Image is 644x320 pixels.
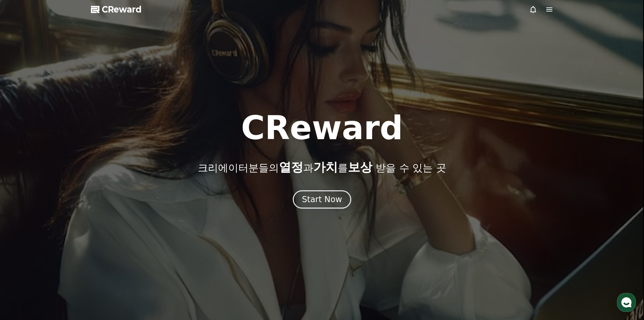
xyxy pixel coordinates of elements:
span: 열정 [279,160,303,174]
span: 보상 [348,160,372,174]
div: Start Now [302,194,342,205]
button: Start Now [293,190,351,209]
a: CReward [91,4,142,15]
p: 크리에이터분들의 과 를 받을 수 있는 곳 [198,161,446,174]
span: 가치 [313,160,338,174]
h1: CReward [241,112,403,144]
span: CReward [102,4,142,15]
a: Start Now [293,197,351,204]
